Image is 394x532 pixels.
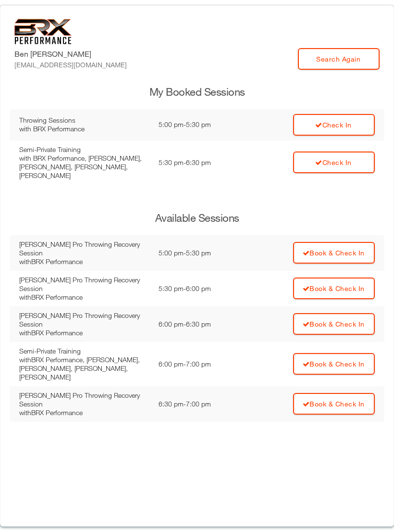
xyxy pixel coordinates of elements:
h3: Available Sessions [10,211,384,226]
div: [PERSON_NAME] Pro Throwing Recovery Session [19,276,149,293]
a: Search Again [298,48,380,70]
div: with BRX Performance, [PERSON_NAME], [PERSON_NAME], [PERSON_NAME], [PERSON_NAME] [19,355,149,381]
div: with BRX Performance, [PERSON_NAME], [PERSON_NAME], [PERSON_NAME], [PERSON_NAME] [19,154,149,180]
div: with BRX Performance [19,408,149,417]
a: Book & Check In [293,353,375,375]
div: [PERSON_NAME] Pro Throwing Recovery Session [19,391,149,408]
div: [PERSON_NAME] Pro Throwing Recovery Session [19,240,149,257]
td: 5:30 pm - 6:30 pm [154,140,244,185]
div: Semi-Private Training [19,145,149,154]
div: with BRX Performance [19,257,149,266]
td: 5:00 pm - 5:30 pm [154,109,244,140]
a: Book & Check In [293,242,375,264]
td: 6:30 pm - 7:00 pm [154,386,244,422]
a: Check In [293,114,375,136]
img: 6f7da32581c89ca25d665dc3aae533e4f14fe3ef_original.svg [14,19,72,44]
div: Throwing Sessions [19,116,149,125]
a: Book & Check In [293,278,375,299]
h3: My Booked Sessions [10,85,384,100]
div: with BRX Performance [19,125,149,133]
div: Semi-Private Training [19,347,149,355]
a: Check In [293,152,375,173]
a: Book & Check In [293,393,375,415]
a: Book & Check In [293,313,375,335]
label: Ben [PERSON_NAME] [14,48,127,70]
div: [EMAIL_ADDRESS][DOMAIN_NAME] [14,60,127,70]
div: with BRX Performance [19,329,149,337]
td: 5:30 pm - 6:00 pm [154,271,244,306]
td: 6:00 pm - 6:30 pm [154,306,244,342]
td: 6:00 pm - 7:00 pm [154,342,244,386]
td: 5:00 pm - 5:30 pm [154,235,244,271]
div: with BRX Performance [19,293,149,302]
div: [PERSON_NAME] Pro Throwing Recovery Session [19,311,149,329]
